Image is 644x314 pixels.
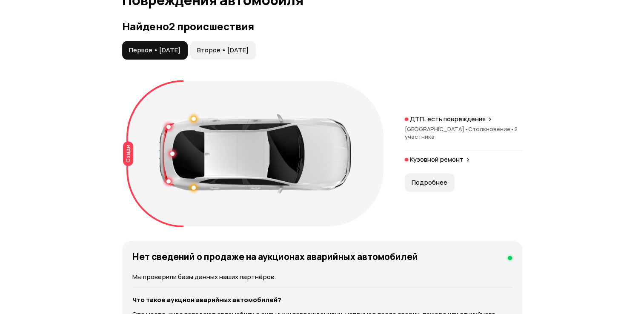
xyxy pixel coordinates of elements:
[464,125,468,133] span: •
[405,125,468,133] span: [GEOGRAPHIC_DATA]
[122,41,188,60] button: Первое • [DATE]
[190,41,256,60] button: Второе • [DATE]
[510,125,514,133] span: •
[123,141,133,166] div: Сзади
[412,178,447,187] span: Подробнее
[197,46,249,54] span: Второе • [DATE]
[405,173,455,192] button: Подробнее
[122,20,522,32] h3: Найдено 2 происшествия
[132,272,512,282] p: Мы проверили базы данных наших партнёров.
[129,46,180,54] span: Первое • [DATE]
[405,125,518,140] span: 2 участника
[410,155,464,164] p: Кузовной ремонт
[468,125,514,133] span: Столкновение
[132,251,418,262] h4: Нет сведений о продаже на аукционах аварийных автомобилей
[132,295,281,304] strong: Что такое аукцион аварийных автомобилей?
[410,115,486,123] p: ДТП: есть повреждения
